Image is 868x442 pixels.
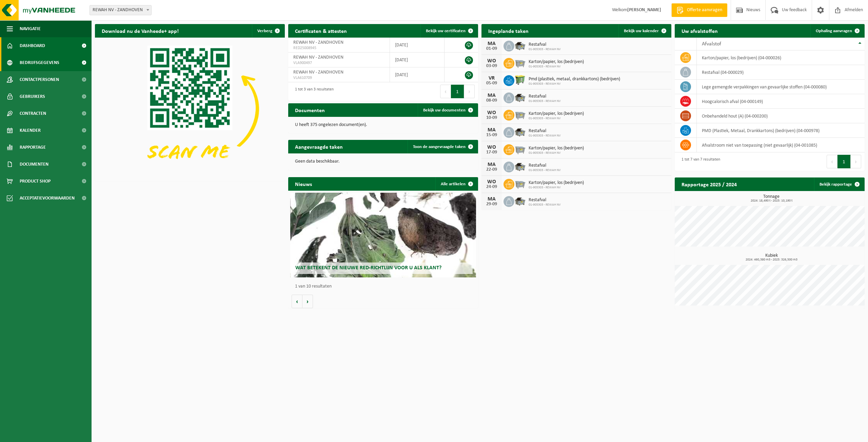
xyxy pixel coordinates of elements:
td: hoogcalorisch afval (04-000149) [697,94,865,109]
span: 01-905303 - REWAH NV [529,134,561,138]
button: Previous [827,155,837,168]
span: REWAH NV - ZANDHOVEN [293,40,343,45]
span: Gebruikers [20,88,45,105]
span: VLA900497 [293,60,384,66]
h2: Aangevraagde taken [288,140,350,153]
span: 01-905303 - REWAH NV [529,65,584,69]
span: Ophaling aanvragen [816,29,852,33]
span: Restafval [529,42,561,47]
img: WB-2500-GAL-GY-01 [514,143,526,155]
h3: Kubiek [678,253,865,261]
span: Acceptatievoorwaarden [20,190,75,207]
span: 2024: 460,380 m3 - 2025: 326,500 m3 [678,258,865,261]
button: 1 [451,85,464,98]
h2: Download nu de Vanheede+ app! [95,24,185,37]
img: WB-5000-GAL-GY-01 [514,161,526,172]
p: 1 van 10 resultaten [295,284,475,289]
span: 2024: 18,490 t - 2025: 10,190 t [678,199,865,203]
td: afvalstroom niet van toepassing (niet gevaarlijk) (04-001085) [697,138,865,152]
td: [DATE] [390,52,445,67]
span: Kalender [20,122,41,139]
span: Verberg [257,29,272,33]
span: Karton/papier, los (bedrijven) [529,59,584,65]
span: Dashboard [20,37,45,54]
div: 17-09 [485,150,498,155]
h2: Nieuws [288,177,319,190]
img: WB-0660-HPE-GN-50 [514,74,526,86]
img: WB-2500-GAL-GY-01 [514,109,526,120]
div: 24-09 [485,185,498,189]
span: 01-905303 - REWAH NV [529,168,561,172]
span: Bekijk uw certificaten [426,29,466,33]
div: 22-09 [485,167,498,172]
h2: Rapportage 2025 / 2024 [675,177,744,191]
span: Toon de aangevraagde taken [413,145,466,149]
span: 01-905303 - REWAH NV [529,47,561,51]
a: Alle artikelen [435,177,477,191]
td: onbehandeld hout (A) (04-000200) [697,109,865,123]
span: Documenten [20,156,48,173]
span: Restafval [529,128,561,134]
span: Karton/papier, los (bedrijven) [529,180,584,186]
button: Vorige [292,295,302,308]
a: Bekijk uw kalender [618,24,671,38]
div: 10-09 [485,115,498,120]
div: WO [485,58,498,64]
span: Product Shop [20,173,51,190]
div: MA [485,196,498,202]
a: Offerte aanvragen [671,3,727,17]
span: Karton/papier, los (bedrijven) [529,146,584,151]
h2: Ingeplande taken [481,24,535,37]
span: REWAH NV - ZANDHOVEN [90,5,152,15]
span: Bekijk uw kalender [624,29,659,33]
span: Karton/papier, los (bedrijven) [529,111,584,117]
span: Restafval [529,197,561,203]
div: MA [485,41,498,46]
span: Restafval [529,94,561,99]
span: Pmd (plastiek, metaal, drankkartons) (bedrijven) [529,77,620,82]
div: 08-09 [485,98,498,103]
h2: Documenten [288,103,332,117]
div: MA [485,162,498,167]
img: Download de VHEPlus App [95,38,285,180]
div: 05-09 [485,81,498,86]
div: WO [485,179,498,185]
span: Afvalstof [702,41,721,47]
button: Verberg [252,24,284,38]
td: PMD (Plastiek, Metaal, Drankkartons) (bedrijven) (04-000978) [697,123,865,138]
img: WB-5000-GAL-GY-01 [514,40,526,51]
a: Bekijk rapportage [814,177,864,191]
div: 15-09 [485,133,498,138]
div: 1 tot 7 van 7 resultaten [678,154,720,169]
span: Contactpersonen [20,71,59,88]
a: Toon de aangevraagde taken [408,140,477,153]
div: 29-09 [485,202,498,207]
img: WB-5000-GAL-GY-01 [514,126,526,138]
span: Rapportage [20,139,46,156]
a: Bekijk uw documenten [418,103,477,117]
span: VLA610709 [293,75,384,81]
button: 1 [837,155,851,168]
div: 01-09 [485,46,498,51]
span: 01-905303 - REWAH NV [529,186,584,190]
p: Geen data beschikbaar. [295,159,471,164]
span: RED25008945 [293,45,384,51]
span: Navigatie [20,20,41,37]
button: Next [851,155,861,168]
p: U heeft 375 ongelezen document(en). [295,123,471,127]
img: WB-5000-GAL-GY-01 [514,195,526,207]
span: 01-905303 - REWAH NV [529,82,620,86]
span: Wat betekent de nieuwe RED-richtlijn voor u als klant? [295,265,441,271]
div: 03-09 [485,64,498,68]
strong: [PERSON_NAME] [627,7,661,13]
span: REWAH NV - ZANDHOVEN [293,55,343,60]
h2: Uw afvalstoffen [675,24,725,37]
span: 01-905303 - REWAH NV [529,117,584,121]
span: REWAH NV - ZANDHOVEN [293,70,343,75]
div: MA [485,127,498,133]
a: Wat betekent de nieuwe RED-richtlijn voor u als klant? [290,193,476,277]
span: Offerte aanvragen [685,7,724,14]
h3: Tonnage [678,194,865,203]
div: WO [485,145,498,150]
span: Bedrijfsgegevens [20,54,59,71]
